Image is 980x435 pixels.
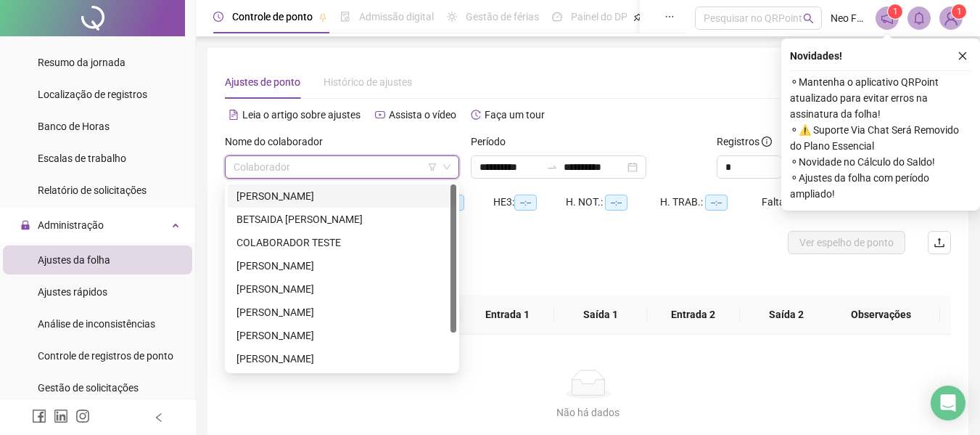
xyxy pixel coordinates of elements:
span: upload [934,237,945,248]
span: filter [428,163,437,171]
span: youtube [375,110,385,120]
div: ANTÔNIA VALÉRIA DA SILVA MENEZES [228,184,456,208]
span: Registros [717,134,772,150]
div: BETSAIDA [PERSON_NAME] [236,211,448,227]
div: H. TRAB.: [660,194,762,211]
th: Entrada 2 [647,295,740,335]
div: HE 3: [493,194,566,211]
span: Relatório de solicitações [38,184,147,196]
span: ellipsis [664,12,675,22]
span: swap-right [546,161,558,173]
th: Observações [822,295,940,335]
button: Ver espelho de ponto [788,231,905,254]
span: Faltas: [762,196,794,208]
div: Open Intercom Messenger [931,386,965,420]
span: Leia o artigo sobre ajustes [242,109,361,121]
span: Localização de registros [38,89,147,100]
label: Nome do colaborador [225,134,332,150]
span: file-text [228,110,239,120]
span: down [442,163,451,171]
th: Saída 2 [740,295,833,335]
span: file-done [340,12,350,22]
span: Assista o vídeo [389,109,456,121]
span: --:-- [705,195,728,211]
span: Ajustes da folha [38,254,110,266]
label: Período [471,134,515,150]
div: [PERSON_NAME] [236,188,448,204]
span: Novidades ! [790,48,842,64]
span: Painel do DP [571,11,627,23]
span: sun [447,12,457,22]
span: 1 [957,7,962,17]
span: lock [20,220,30,230]
span: Escalas de trabalho [38,153,126,164]
span: linkedin [54,409,68,423]
div: MARIA JESSICA DA SILVA ALMEIDA [228,324,456,347]
span: pushpin [633,13,642,22]
div: [PERSON_NAME] [236,304,448,320]
sup: 1 [888,4,902,19]
div: H. NOT.: [566,194,660,211]
span: Admissão digital [359,11,434,23]
div: MARIA NAYARA ALVES SAMPAIO [228,347,456,370]
span: ⚬ Novidade no Cálculo do Saldo! [790,154,971,170]
span: Resumo da jornada [38,57,125,68]
span: Histórico de ajustes [324,76,412,88]
span: ⚬ Mantenha o aplicativo QRPoint atualizado para evitar erros na assinatura da folha! [790,74,971,122]
div: [PERSON_NAME] [236,351,448,367]
span: dashboard [552,12,562,22]
span: Ajustes de ponto [225,76,300,88]
img: 90049 [940,7,962,29]
div: Não há dados [242,404,934,420]
span: info-circle [762,137,772,147]
span: --:-- [605,195,627,211]
span: Banco de Horas [38,121,110,132]
span: bell [913,12,926,25]
span: left [154,412,164,423]
div: KATIA FERREIRA BATISTA [228,301,456,324]
span: Faça um tour [485,109,545,121]
span: Gestão de solicitações [38,382,139,394]
div: BETSAIDA HENRIQUE DE QUEIROZ [228,208,456,231]
div: [PERSON_NAME] [236,281,448,297]
div: [PERSON_NAME] [236,328,448,343]
div: COLABORADOR TESTE [228,231,456,254]
span: history [471,110,481,120]
th: Saída 1 [554,295,647,335]
div: JULIA FERREIRA COELHO [228,277,456,301]
span: notification [881,12,894,25]
span: Neo Folic [831,10,867,26]
span: clock-circle [213,12,223,22]
div: COLABORADOR TESTE [236,235,448,251]
span: Controle de registros de ponto [38,350,173,362]
span: --:-- [514,195,537,211]
div: [PERSON_NAME] [236,258,448,274]
span: search [803,13,814,24]
span: ⚬ Ajustes da folha com período ampliado! [790,170,971,202]
span: Gestão de férias [466,11,539,23]
span: Administração [38,219,104,231]
th: Entrada 1 [461,295,554,335]
span: Ajustes rápidos [38,286,107,298]
sup: Atualize o seu contato no menu Meus Dados [952,4,966,19]
span: to [546,161,558,173]
span: close [958,51,968,61]
span: pushpin [318,13,327,22]
span: ⚬ ⚠️ Suporte Via Chat Será Removido do Plano Essencial [790,122,971,154]
span: instagram [75,409,90,423]
span: Controle de ponto [232,11,313,23]
span: Observações [833,306,928,322]
div: DANIEL PEREIRA DE OLIVEIRA FILHO [228,254,456,277]
span: 1 [893,7,898,17]
span: Análise de inconsistências [38,318,155,330]
span: facebook [32,409,46,423]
